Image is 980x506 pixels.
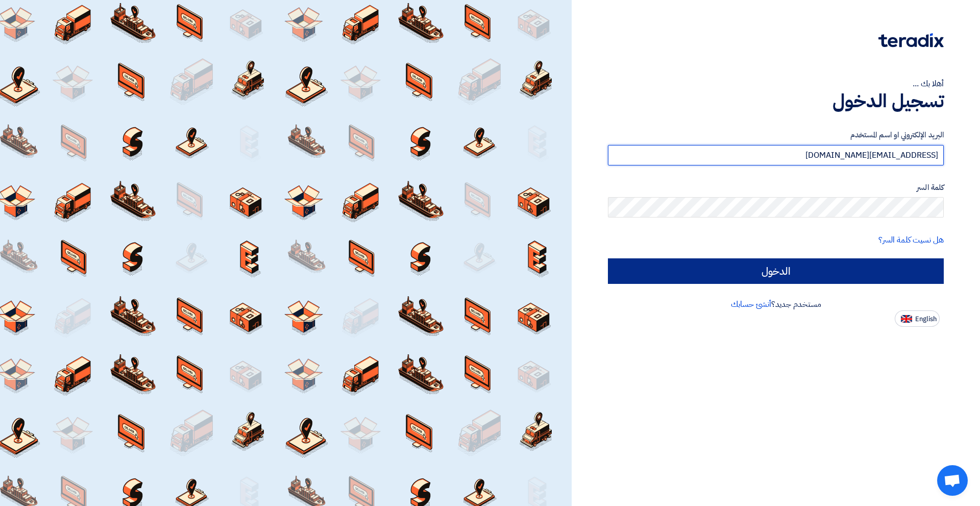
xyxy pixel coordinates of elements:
[608,90,944,112] h1: تسجيل الدخول
[878,234,944,246] a: هل نسيت كلمة السر؟
[608,182,944,194] label: كلمة السر
[895,310,940,327] button: English
[608,129,944,141] label: البريد الإلكتروني او اسم المستخدم
[608,145,944,165] input: أدخل بريد العمل الإلكتروني او اسم المستخدم الخاص بك ...
[608,298,944,310] div: مستخدم جديد؟
[608,78,944,90] div: أهلا بك ...
[878,33,944,47] img: Teradix logo
[608,258,944,284] input: الدخول
[731,298,771,310] a: أنشئ حسابك
[937,465,968,496] div: Open chat
[915,316,937,323] span: English
[901,315,912,323] img: en-US.png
